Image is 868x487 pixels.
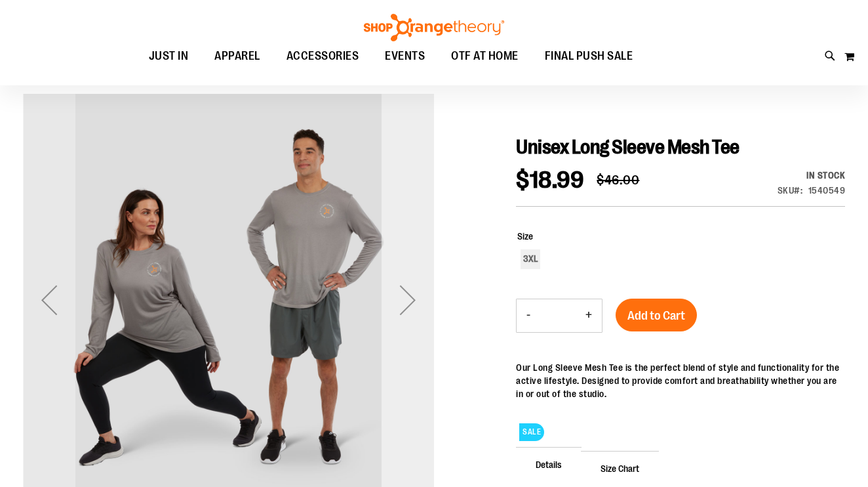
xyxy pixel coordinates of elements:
[627,308,685,323] span: Add to Cart
[286,41,359,71] span: ACCESSORIES
[273,41,372,72] a: ACCESSORIES
[778,185,803,196] strong: SKU
[581,451,659,485] span: Size Chart
[136,41,202,72] a: JUST IN
[201,41,273,71] a: APPAREL
[778,169,846,182] div: In stock
[521,249,540,269] div: 3XL
[545,41,633,71] span: FINAL PUSH SALE
[778,169,846,182] div: Availability
[808,184,846,197] div: 1540549
[597,173,639,188] span: $46.00
[149,41,189,71] span: JUST IN
[517,299,540,332] button: Decrease product quantity
[517,231,533,242] span: Size
[516,361,845,400] div: Our Long Sleeve Mesh Tee is the perfect blend of style and functionality for the active lifestyle...
[516,447,582,481] span: Details
[540,300,576,331] input: Product quantity
[532,41,646,72] a: FINAL PUSH SALE
[576,299,602,332] button: Increase product quantity
[385,41,425,71] span: EVENTS
[519,423,544,441] span: SALE
[214,41,260,71] span: APPAREL
[616,299,697,331] button: Add to Cart
[516,136,740,158] span: Unisex Long Sleeve Mesh Tee
[516,167,583,194] span: $18.99
[362,14,506,41] img: Shop Orangetheory
[372,41,438,72] a: EVENTS
[451,41,519,71] span: OTF AT HOME
[438,41,532,72] a: OTF AT HOME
